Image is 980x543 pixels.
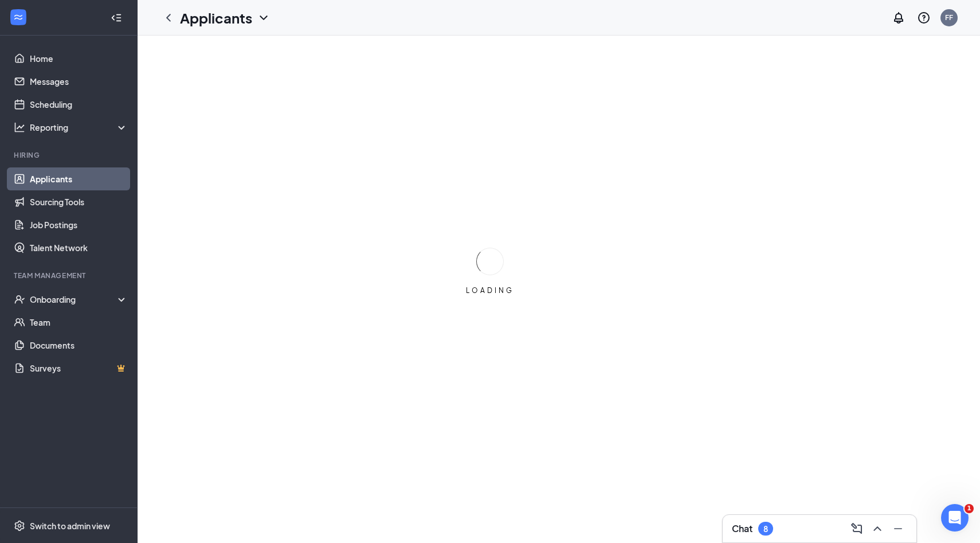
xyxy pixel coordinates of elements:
[850,522,864,536] svg: ComposeMessage
[892,11,905,25] svg: Notifications
[30,70,128,93] a: Messages
[848,519,866,538] button: ComposeMessage
[917,11,931,25] svg: QuestionInfo
[30,520,110,532] div: Switch to admin view
[889,519,907,538] button: Minimize
[180,8,252,28] h1: Applicants
[891,522,905,536] svg: Minimize
[14,150,126,160] div: Hiring
[871,522,884,536] svg: ChevronUp
[162,11,175,25] svg: ChevronLeft
[30,294,118,305] div: Onboarding
[14,520,25,532] svg: Settings
[14,122,25,133] svg: Analysis
[13,11,24,23] svg: WorkstreamLogo
[14,271,126,280] div: Team Management
[30,311,128,334] a: Team
[30,190,128,213] a: Sourcing Tools
[30,213,128,236] a: Job Postings
[30,93,128,116] a: Scheduling
[30,236,128,259] a: Talent Network
[111,12,122,24] svg: Collapse
[14,294,25,305] svg: UserCheck
[461,286,519,295] div: LOADING
[30,47,128,70] a: Home
[732,522,752,535] h3: Chat
[30,357,128,380] a: SurveysCrown
[30,334,128,357] a: Documents
[945,13,953,22] div: FF
[30,122,128,133] div: Reporting
[30,167,128,190] a: Applicants
[941,504,969,532] iframe: Intercom live chat
[763,524,768,534] div: 8
[965,504,974,513] span: 1
[257,11,271,25] svg: ChevronDown
[868,519,887,538] button: ChevronUp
